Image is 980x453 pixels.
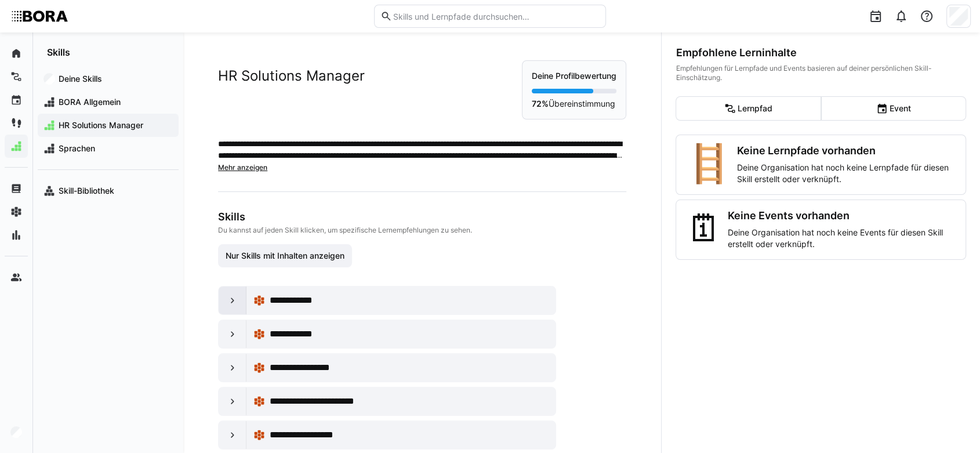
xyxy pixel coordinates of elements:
[736,144,956,157] h3: Keine Lernpfade vorhanden
[392,11,600,21] input: Skills und Lernpfade durchsuchen…
[532,70,616,82] p: Deine Profilbewertung
[676,46,966,59] div: Empfohlene Lerninhalte
[57,143,173,154] span: Sprachen
[727,209,956,222] h3: Keine Events vorhanden
[727,227,956,250] p: Deine Organisation hat noch keine Events für diesen Skill erstellt oder verknüpft.
[532,99,549,108] strong: 72%
[218,244,352,267] button: Nur Skills mit Inhalten anzeigen
[676,64,966,82] div: Empfehlungen für Lernpfade und Events basieren auf deiner persönlichen Skill-Einschätzung.
[224,250,346,262] span: Nur Skills mit Inhalten anzeigen
[685,144,732,185] div: 🪜
[736,162,956,185] p: Deine Organisation hat noch keine Lernpfade für diesen Skill erstellt oder verknüpft.
[218,67,365,85] h2: HR Solutions Manager
[218,163,267,172] span: Mehr anzeigen
[532,98,616,110] p: Übereinstimmung
[676,96,821,121] eds-button-option: Lernpfad
[57,119,173,131] span: HR Solutions Manager
[218,226,624,235] p: Du kannst auf jeden Skill klicken, um spezifische Lernempfehlungen zu sehen.
[218,211,624,223] h3: Skills
[57,96,173,108] span: BORA Allgemein
[821,96,966,121] eds-button-option: Event
[685,209,723,250] div: 🗓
